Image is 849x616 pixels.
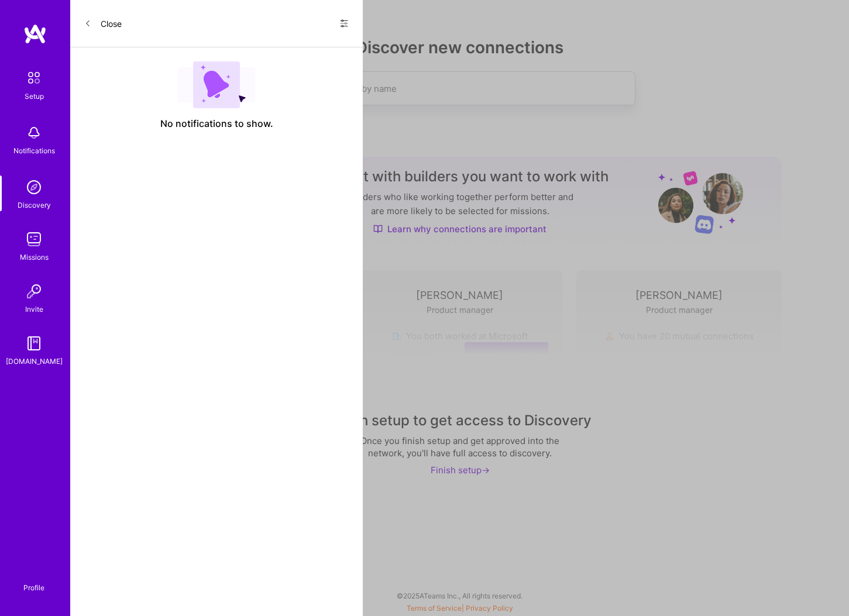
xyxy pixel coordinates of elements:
[13,144,55,157] div: Notifications
[6,355,63,367] div: [DOMAIN_NAME]
[22,121,46,144] img: bell
[22,228,46,251] img: teamwork
[23,581,44,593] div: Profile
[18,199,51,211] div: Discovery
[20,251,49,263] div: Missions
[22,66,46,90] img: setup
[22,280,46,303] img: Invite
[25,90,44,102] div: Setup
[25,303,43,315] div: Invite
[160,118,273,130] span: No notifications to show.
[22,332,46,355] img: guide book
[23,23,47,44] img: logo
[22,175,46,199] img: discovery
[19,569,49,593] a: Profile
[84,14,122,33] button: Close
[178,61,255,108] img: empty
